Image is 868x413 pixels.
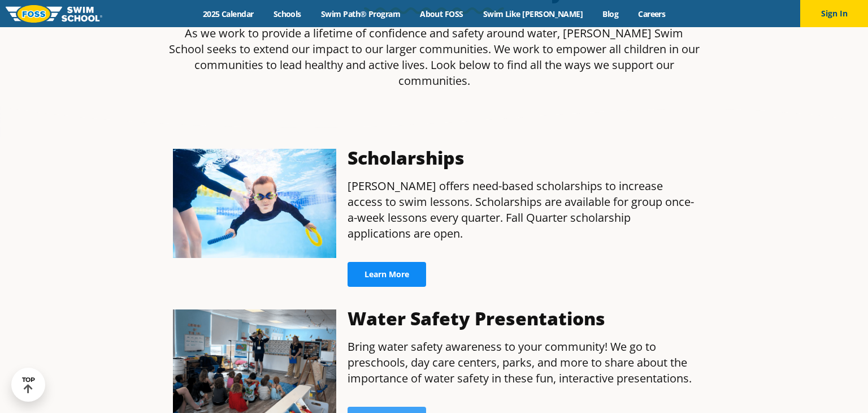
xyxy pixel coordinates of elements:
p: As we work to provide a lifetime of confidence and safety around water, [PERSON_NAME] Swim School... [167,25,701,89]
a: 2025 Calendar [193,8,263,19]
div: TOP [22,376,35,394]
a: Swim Like [PERSON_NAME] [473,8,593,19]
a: Careers [628,8,675,19]
p: [PERSON_NAME] offers need-based scholarships to increase access to swim lessons. Scholarships are... [348,178,695,242]
span: Learn More [364,270,409,278]
h3: Water Safety Presentations [348,309,695,328]
a: Swim Path® Program [311,8,410,19]
a: About FOSS [410,8,474,19]
p: Bring water safety awareness to your community! We go to preschools, day care centers, parks, and... [348,339,695,386]
a: Blog [593,8,628,19]
img: FOSS Swim School Logo [6,5,102,23]
a: Schools [263,8,311,19]
h3: Scholarships [348,149,695,167]
a: Learn More [348,262,426,287]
